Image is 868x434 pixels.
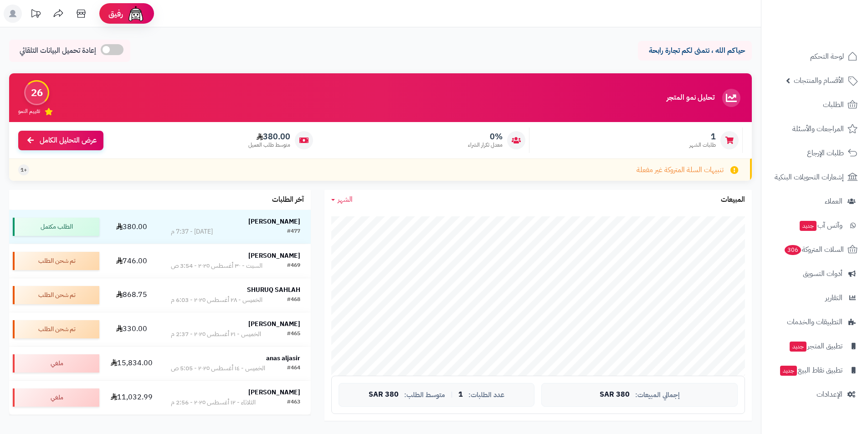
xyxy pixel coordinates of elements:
span: الطلبات [823,98,844,111]
div: #468 [287,296,300,305]
div: تم شحن الطلب [13,320,99,338]
h3: المبيعات [721,196,745,204]
span: الشهر [338,194,353,205]
td: 11,032.99 [103,381,160,414]
span: تطبيق نقاط البيع [779,364,842,377]
span: السلات المتروكة [784,243,844,256]
span: متوسط الطلب: [404,391,445,399]
span: إجمالي المبيعات: [635,391,680,399]
a: المراجعات والأسئلة [767,118,863,140]
p: حياكم الله ، نتمنى لكم تجارة رابحة [645,46,745,56]
td: 868.75 [103,278,160,312]
a: تحديثات المنصة [24,5,47,25]
td: 330.00 [103,312,160,346]
span: لوحة التحكم [810,50,844,63]
span: 1 [458,391,463,399]
div: الثلاثاء - ١٢ أغسطس ٢٠٢٥ - 2:56 م [171,398,256,407]
span: أدوات التسويق [803,267,842,280]
a: عرض التحليل الكامل [18,131,103,150]
span: إشعارات التحويلات البنكية [775,171,844,184]
span: التطبيقات والخدمات [787,316,842,328]
div: تم شحن الطلب [13,286,99,304]
span: إعادة تحميل البيانات التلقائي [20,46,96,56]
span: جديد [800,221,817,231]
span: 380 SAR [369,391,399,399]
span: | [451,391,453,398]
strong: [PERSON_NAME] [248,251,300,260]
td: 15,834.00 [103,347,160,380]
span: طلبات الإرجاع [807,147,844,159]
img: logo-2.png [806,26,859,45]
a: تطبيق نقاط البيعجديد [767,359,863,381]
div: #469 [287,261,300,271]
div: الخميس - ٢١ أغسطس ٢٠٢٥ - 2:37 م [171,330,261,339]
a: لوحة التحكم [767,46,863,67]
span: رفيق [108,8,123,19]
div: #465 [287,330,300,339]
div: السبت - ٣٠ أغسطس ٢٠٢٥ - 3:54 ص [171,261,262,271]
div: [DATE] - 7:37 م [171,227,213,236]
span: 1 [689,132,716,142]
strong: anas aljasir [266,353,300,363]
span: جديد [780,366,797,376]
strong: [PERSON_NAME] [248,217,300,226]
div: الطلب مكتمل [13,218,99,236]
td: 380.00 [103,210,160,244]
span: متوسط طلب العميل [248,141,290,149]
span: عدد الطلبات: [468,391,504,399]
a: تطبيق المتجرجديد [767,335,863,357]
div: ملغي [13,388,99,407]
div: ملغي [13,354,99,373]
span: العملاء [825,195,842,208]
span: +1 [21,166,27,174]
span: وآتس آب [799,219,842,232]
a: طلبات الإرجاع [767,142,863,164]
div: تم شحن الطلب [13,252,99,270]
span: التقارير [825,291,842,304]
span: تنبيهات السلة المتروكة غير مفعلة [637,165,724,175]
span: طلبات الشهر [689,141,716,149]
strong: [PERSON_NAME] [248,319,300,329]
span: عرض التحليل الكامل [40,135,97,146]
span: جديد [790,342,806,352]
a: السلات المتروكة306 [767,239,863,260]
a: الإعدادات [767,383,863,405]
a: التطبيقات والخدمات [767,311,863,333]
img: ai-face.png [127,5,145,23]
span: المراجعات والأسئلة [792,123,844,135]
span: 380 SAR [600,391,630,399]
div: #464 [287,364,300,373]
div: الخميس - ١٤ أغسطس ٢٠٢٥ - 5:05 ص [171,364,265,373]
span: الأقسام والمنتجات [794,74,844,87]
span: 380.00 [248,132,290,142]
a: أدوات التسويق [767,263,863,285]
a: الشهر [331,194,353,205]
span: تطبيق المتجر [789,340,842,352]
span: الإعدادات [817,388,842,401]
span: 0% [468,132,503,142]
div: #477 [287,227,300,236]
a: إشعارات التحويلات البنكية [767,166,863,188]
h3: تحليل نمو المتجر [667,94,714,102]
a: العملاء [767,190,863,212]
strong: [PERSON_NAME] [248,388,300,397]
a: التقارير [767,287,863,309]
span: معدل تكرار الشراء [468,141,503,149]
h3: آخر الطلبات [272,196,304,204]
div: الخميس - ٢٨ أغسطس ٢٠٢٥ - 6:03 م [171,296,262,305]
td: 746.00 [103,244,160,278]
a: وآتس آبجديد [767,214,863,236]
div: #463 [287,398,300,407]
span: 306 [785,245,801,255]
a: الطلبات [767,94,863,116]
span: تقييم النمو [18,107,40,115]
strong: SHURUQ SAHLAH [247,285,300,295]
